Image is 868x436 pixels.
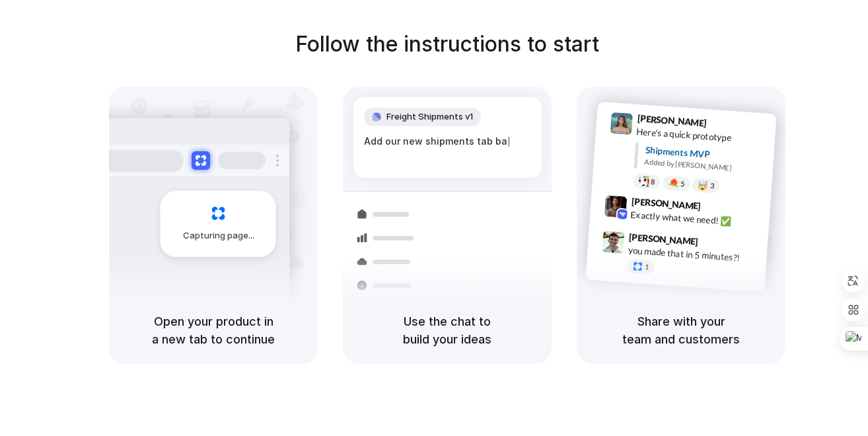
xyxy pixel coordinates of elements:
[629,230,699,249] span: [PERSON_NAME]
[651,178,655,186] span: 8
[386,110,473,124] span: Freight Shipments v1
[630,207,762,230] div: Exactly what we need! ✅
[705,200,732,216] span: 9:42 AM
[631,194,701,213] span: [PERSON_NAME]
[125,312,302,348] h5: Open your product in a new tab to continue
[628,243,760,266] div: you made that in 5 minutes?!
[711,118,738,133] span: 9:41 AM
[710,182,715,190] span: 3
[644,157,766,176] div: Added by [PERSON_NAME]
[593,312,770,348] h5: Share with your team and customers
[702,236,729,252] span: 9:47 AM
[645,264,649,271] span: 1
[183,229,256,242] span: Capturing page
[295,28,599,60] h1: Follow the instructions to start
[680,180,685,188] span: 5
[636,125,768,147] div: Here's a quick prototype
[507,136,511,147] span: |
[364,134,531,149] div: Add our new shipments tab ba
[637,111,707,130] span: [PERSON_NAME]
[645,143,767,165] div: Shipments MVP
[698,180,709,190] div: 🤯
[359,312,536,348] h5: Use the chat to build your ideas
